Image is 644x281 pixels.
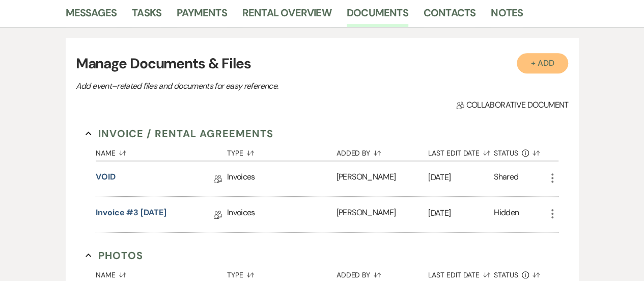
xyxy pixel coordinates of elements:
button: Status [494,141,546,161]
a: Documents [347,5,408,27]
button: Last Edit Date [428,141,494,161]
a: Tasks [132,5,161,27]
div: Invoices [227,197,337,232]
a: Contacts [424,5,476,27]
div: [PERSON_NAME] [337,161,428,196]
span: Status [494,271,518,278]
a: Messages [66,5,117,27]
a: Payments [177,5,227,27]
button: Type [227,141,337,161]
button: Photos [86,248,143,263]
div: Shared [494,171,518,187]
p: Add event–related files and documents for easy reference. [76,80,432,93]
div: Hidden [494,207,519,222]
p: [DATE] [428,207,494,220]
p: [DATE] [428,171,494,184]
span: Collaborative document [456,99,568,111]
a: VOID [96,171,116,187]
div: [PERSON_NAME] [337,197,428,232]
h3: Manage Documents & Files [76,53,569,74]
button: Invoice / Rental Agreements [86,126,273,141]
span: Status [494,149,518,157]
button: Name [96,141,227,161]
a: Rental Overview [242,5,331,27]
button: + Add [517,53,569,73]
button: Added By [337,141,428,161]
a: Notes [491,5,523,27]
a: Invoice #3 [DATE] [96,207,166,222]
div: Invoices [227,161,337,196]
